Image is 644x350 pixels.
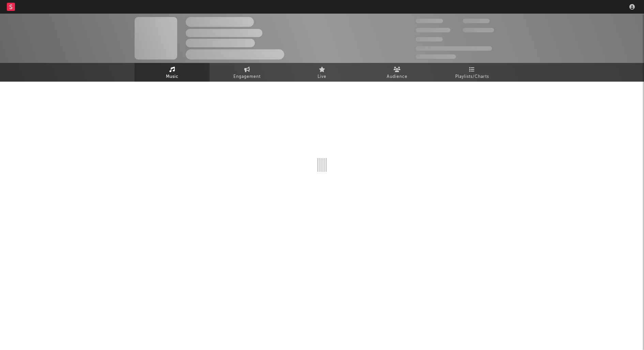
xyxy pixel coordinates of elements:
span: Jump Score: 85.0 [416,54,456,59]
span: Engagement [233,73,261,81]
span: 300,000 [416,19,443,23]
span: 1,000,000 [463,28,494,32]
a: Music [135,63,210,82]
span: 50,000,000 [416,28,450,32]
span: Audience [387,73,408,81]
span: Live [318,73,326,81]
span: Playlists/Charts [455,73,489,81]
span: 50,000,000 Monthly Listeners [416,46,492,51]
a: Playlists/Charts [434,63,509,82]
a: Engagement [210,63,285,82]
span: Music [166,73,179,81]
a: Live [285,63,359,82]
span: 100,000 [416,37,443,41]
a: Audience [359,63,434,82]
span: 100,000 [463,19,490,23]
